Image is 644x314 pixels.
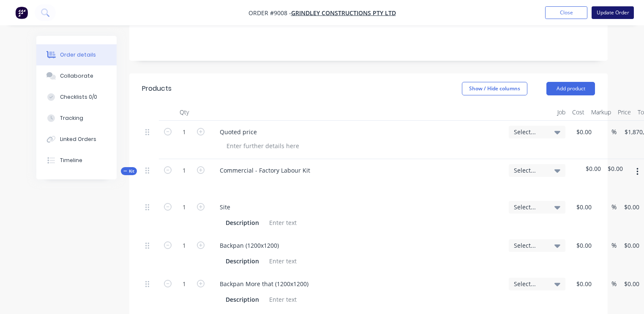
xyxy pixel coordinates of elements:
[213,201,237,213] div: Site
[213,278,315,290] div: Backpan More that (1200x1200)
[611,202,617,212] span: %
[545,6,587,19] button: Close
[569,104,588,121] div: Cost
[36,65,117,87] button: Collaborate
[588,104,614,121] div: Markup
[159,104,210,121] div: Qty
[36,87,117,108] button: Checklists 0/0
[123,168,134,174] span: Kit
[213,164,317,176] div: Commercial - Factory Labour Kit
[222,255,262,267] div: Description
[121,167,137,175] div: Kit
[514,203,546,211] span: Select...
[36,44,117,65] button: Order details
[36,108,117,129] button: Tracking
[611,279,617,289] span: %
[611,241,617,250] span: %
[291,9,396,17] a: Grindley Constructions Pty Ltd
[60,72,93,80] div: Collaborate
[546,82,595,95] button: Add product
[222,217,262,229] div: Description
[36,129,117,150] button: Linked Orders
[222,293,262,306] div: Description
[514,241,546,250] span: Select...
[608,164,623,173] span: $0.00
[611,127,617,137] span: %
[213,126,264,138] div: Quoted price
[60,135,96,143] div: Linked Orders
[514,166,546,175] span: Select...
[213,239,286,252] div: Backpan (1200x1200)
[586,164,601,173] span: $0.00
[614,104,634,121] div: Price
[248,9,291,17] span: Order #9008 -
[36,150,117,171] button: Timeline
[60,114,83,122] div: Tracking
[142,84,172,94] div: Products
[462,82,527,95] button: Show / Hide columns
[514,127,546,136] span: Select...
[505,104,569,121] div: Job
[60,157,82,164] div: Timeline
[592,6,634,19] button: Update Order
[514,279,546,288] span: Select...
[60,93,97,101] div: Checklists 0/0
[60,51,96,59] div: Order details
[15,6,28,19] img: Factory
